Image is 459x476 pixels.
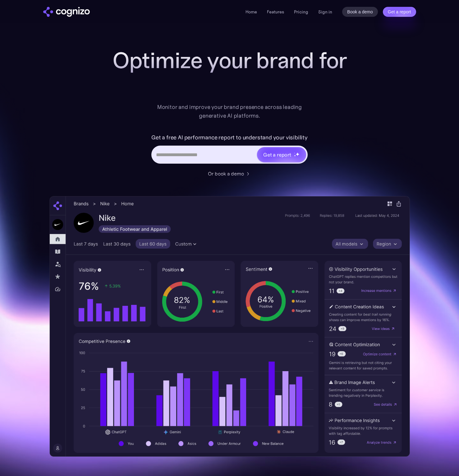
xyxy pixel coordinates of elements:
[294,155,296,157] img: star
[49,196,410,457] img: Cognizo AI visibility optimization dashboard
[342,7,378,17] a: Book a demo
[208,170,251,177] a: Or book a demo
[294,9,308,15] a: Pricing
[208,170,244,177] div: Or book a demo
[151,133,308,142] label: Get a free AI performance report to understand your visibility
[246,9,257,15] a: Home
[151,133,308,167] form: Hero URL Input Form
[256,147,307,163] a: Get a reportstarstarstar
[318,8,332,16] a: Sign in
[294,152,295,153] img: star
[263,151,291,158] div: Get a report
[267,9,284,15] a: Features
[43,7,90,17] img: cognizo logo
[43,7,90,17] a: home
[296,152,300,156] img: star
[153,103,306,120] div: Monitor and improve your brand presence across leading generative AI platforms.
[105,48,354,73] h1: Optimize your brand for
[383,7,416,17] a: Get a report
